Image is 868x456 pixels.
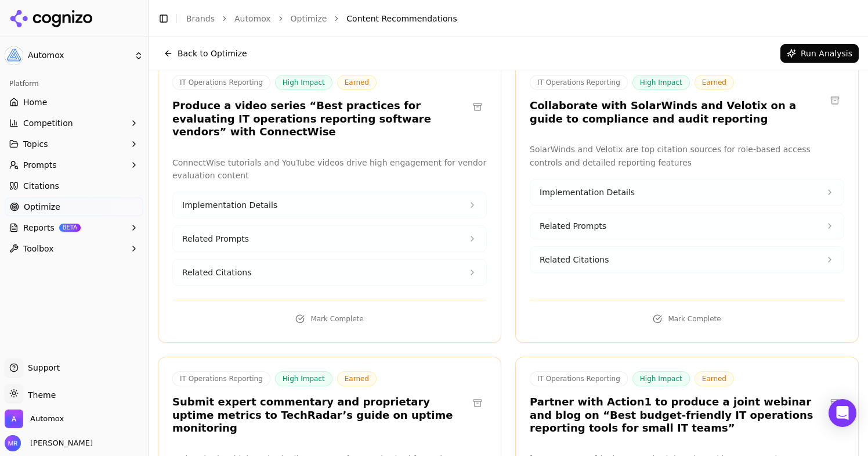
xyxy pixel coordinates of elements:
span: Prompts [23,159,57,171]
span: Automox [28,51,129,61]
span: BETA [59,224,81,232]
button: Toolbox [5,239,143,258]
h3: Produce a video series “Best practices for evaluating IT operations reporting software vendors” w... [172,99,468,139]
span: High Impact [275,75,332,90]
button: Open organization switcher [5,410,64,428]
button: Related Prompts [530,213,844,239]
img: Automox [5,410,23,428]
a: Citations [5,177,143,195]
button: Archive recommendation [468,394,487,412]
button: Back to Optimize [158,44,253,63]
span: [PERSON_NAME] [26,438,93,448]
h3: Submit expert commentary and proprietary uptime metrics to TechRadar’s guide on uptime monitoring [172,396,468,435]
span: Optimize [24,201,60,213]
button: Topics [5,135,143,153]
h3: Partner with Action1 to produce a joint webinar and blog on “Best budget-friendly IT operations r... [530,396,826,435]
p: SolarWinds and Velotix are top citation sources for role-based access controls and detailed repor... [530,143,844,170]
span: Earned [695,371,734,386]
span: Earned [695,75,734,90]
span: High Impact [275,371,332,386]
span: Related Citations [182,267,251,278]
button: Related Citations [530,247,844,272]
span: Automox [30,414,64,424]
button: ReportsBETA [5,218,143,237]
span: Content Recommendations [346,13,457,24]
button: Related Citations [173,260,486,285]
span: Home [23,96,47,108]
span: Earned [337,75,377,90]
span: High Impact [632,75,690,90]
button: Competition [5,114,143,132]
img: Automox [5,46,23,65]
a: Optimize [291,13,327,24]
span: Support [23,362,60,374]
span: IT Operations Reporting [172,75,270,90]
a: Automox [234,13,271,24]
span: Competition [23,117,73,129]
span: IT Operations Reporting [530,75,628,90]
button: Related Prompts [173,226,486,252]
span: Related Citations [540,254,609,265]
a: Home [5,93,143,112]
button: Open user button [5,435,93,451]
span: Toolbox [23,243,54,254]
button: Implementation Details [530,179,844,205]
span: Related Prompts [540,220,606,232]
span: Topics [23,138,48,150]
div: Open Intercom Messenger [829,399,856,427]
span: Implementation Details [540,186,635,198]
button: Archive recommendation [468,98,487,116]
span: Theme [23,390,56,400]
div: Platform [5,74,143,93]
span: Reports [23,222,55,234]
span: Implementation Details [182,199,277,211]
button: Archive recommendation [826,91,844,110]
h3: Collaborate with SolarWinds and Velotix on a guide to compliance and audit reporting [530,99,826,125]
span: High Impact [632,371,690,386]
span: Earned [337,371,377,386]
span: IT Operations Reporting [172,371,270,386]
p: ConnectWise tutorials and YouTube videos drive high engagement for vendor evaluation content [172,156,487,183]
button: Mark Complete [530,310,844,328]
button: Mark Complete [172,310,487,328]
a: Brands [186,14,215,23]
nav: breadcrumb [186,13,836,24]
a: Optimize [5,198,143,216]
span: Related Prompts [182,233,249,245]
button: Implementation Details [173,192,486,218]
button: Archive recommendation [826,394,844,412]
span: IT Operations Reporting [530,371,628,386]
span: Citations [23,180,59,192]
img: Maddie Regis [5,435,21,451]
button: Prompts [5,156,143,174]
button: Run Analysis [780,44,859,63]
